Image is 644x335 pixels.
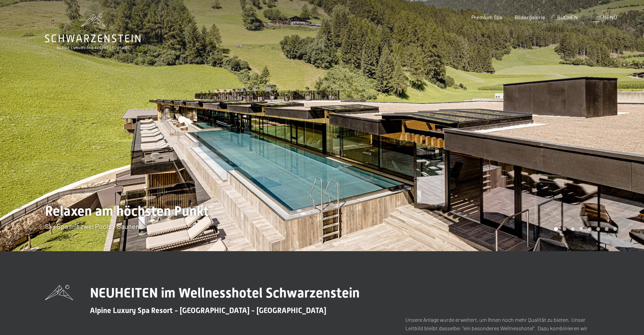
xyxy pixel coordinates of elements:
[588,227,592,231] div: Carousel Page 5
[557,14,578,20] a: BUCHEN
[515,14,545,20] a: Bildergalerie
[90,306,326,315] span: Alpine Luxury Spa Resort - [GEOGRAPHIC_DATA] - [GEOGRAPHIC_DATA]
[596,227,600,231] div: Carousel Page 6
[579,227,583,231] div: Carousel Page 4
[603,14,617,20] span: Menü
[605,227,609,231] div: Carousel Page 7
[554,227,558,231] div: Carousel Page 1 (Current Slide)
[90,285,360,301] span: NEUHEITEN im Wellnesshotel Schwarzenstein
[563,227,566,231] div: Carousel Page 2
[471,14,502,20] a: Premium Spa
[571,227,575,231] div: Carousel Page 3
[613,227,617,231] div: Carousel Page 8
[552,227,617,231] div: Carousel Pagination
